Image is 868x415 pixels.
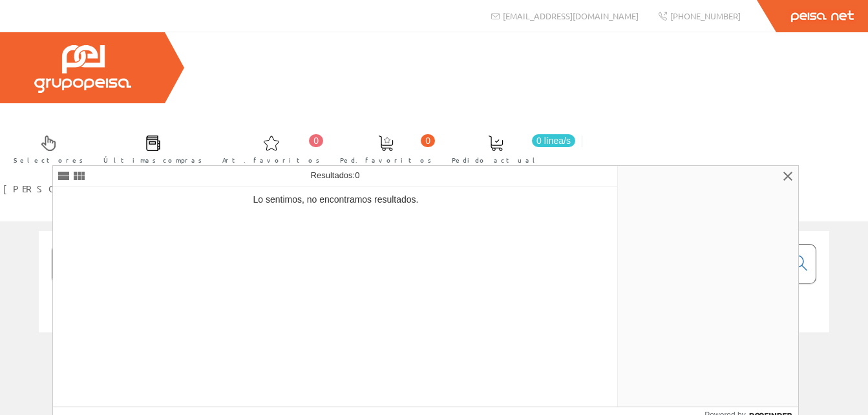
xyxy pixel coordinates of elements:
span: 0 [309,134,323,147]
a: [PERSON_NAME] [PERSON_NAME] [3,172,280,184]
span: Últimas compras [103,154,202,167]
p: Lo sentimos, no encontramos resultados. [53,187,619,213]
a: Últimas compras [90,125,209,172]
span: 0 [355,170,359,180]
span: [PERSON_NAME] [PERSON_NAME] [3,182,248,195]
span: 0 [421,134,435,147]
span: [PHONE_NUMBER] [670,10,741,21]
span: Ped. favoritos [340,154,432,167]
span: Art. favoritos [222,154,320,167]
span: Resultados: [311,170,360,180]
span: 0 línea/s [532,134,575,147]
span: Pedido actual [452,154,540,167]
span: Selectores [14,154,83,167]
a: Selectores [1,125,90,172]
span: [EMAIL_ADDRESS][DOMAIN_NAME] [503,10,639,21]
div: © Grupo Peisa [39,349,829,359]
img: Grupo Peisa [34,45,131,93]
